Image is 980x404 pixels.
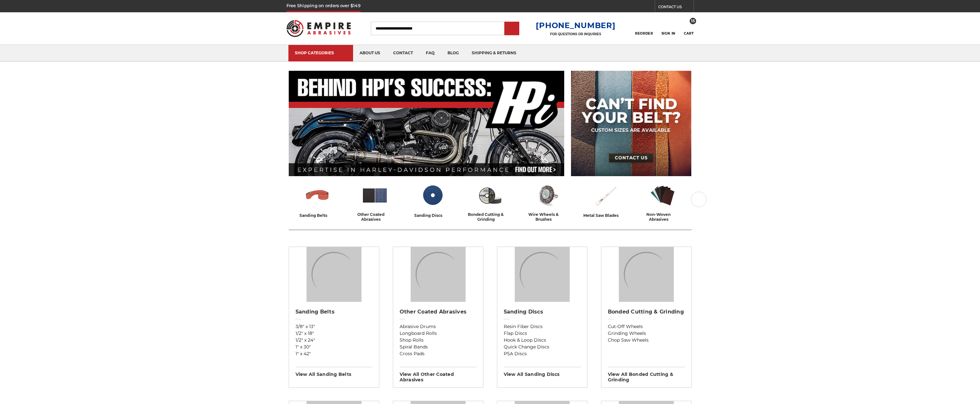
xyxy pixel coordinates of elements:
[515,247,570,302] img: Sanding Discs
[419,45,441,61] a: faq
[307,247,361,302] img: Sanding Belts
[505,22,518,35] input: Submit
[635,31,653,36] span: Reorder
[464,182,516,222] a: bonded cutting & grinding
[441,45,465,61] a: blog
[504,323,581,330] a: Resin Fiber Discs
[619,247,674,302] img: Bonded Cutting & Grinding
[608,330,685,337] a: Grinding Wheels
[465,45,523,61] a: shipping & returns
[295,50,347,55] div: SHOP CATEGORIES
[583,212,627,219] div: metal saw blades
[400,337,477,344] a: Shop Rolls
[571,71,691,176] img: promo banner for custom belts.
[608,309,685,315] h2: Bonded Cutting & Grinding
[361,182,388,209] img: Other Coated Abrasives
[286,16,351,41] img: Empire Abrasives
[464,212,516,222] div: bonded cutting & grinding
[684,31,694,36] span: Cart
[400,350,477,357] a: Cross Pads
[592,182,619,209] img: Metal Saw Blades
[400,344,477,350] a: Spiral Bands
[522,182,574,222] a: wire wheels & brushes
[387,45,419,61] a: contact
[419,182,446,209] img: Sanding Discs
[400,330,477,337] a: Longboard Rolls
[414,212,451,219] div: sanding discs
[534,182,561,209] img: Wire Wheels & Brushes
[400,367,477,383] h3: View All other coated abrasives
[504,330,581,337] a: Flap Discs
[296,344,372,350] a: 1" x 30"
[411,247,466,302] img: Other Coated Abrasives
[304,182,331,209] img: Sanding Belts
[608,337,685,344] a: Chop Saw Wheels
[635,21,653,35] a: Reorder
[658,3,694,12] a: CONTACT US
[637,212,689,222] div: non-woven abrasives
[349,182,401,222] a: other coated abrasives
[291,182,344,219] a: sanding belts
[536,21,615,30] a: [PHONE_NUMBER]
[536,32,615,36] p: FOR QUESTIONS OR INQUIRIES
[691,192,706,207] button: Next
[296,367,372,377] h3: View All sanding belts
[504,309,581,315] h2: Sanding Discs
[637,182,689,222] a: non-woven abrasives
[400,323,477,330] a: Abrasive Drums
[296,330,372,337] a: 1/2" x 18"
[649,182,676,209] img: Non-woven Abrasives
[353,45,387,61] a: about us
[684,21,694,36] a: 15 Cart
[690,18,696,24] span: 15
[504,337,581,344] a: Hook & Loop Discs
[504,350,581,357] a: PSA Discs
[608,367,685,383] h3: View All bonded cutting & grinding
[579,182,631,219] a: metal saw blades
[296,309,372,315] h2: Sanding Belts
[608,323,685,330] a: Cut-Off Wheels
[504,344,581,350] a: Quick Change Discs
[299,212,336,219] div: sanding belts
[477,182,503,209] img: Bonded Cutting & Grinding
[504,367,581,377] h3: View All sanding discs
[296,337,372,344] a: 1/2" x 24"
[296,323,372,330] a: 3/8" x 13"
[400,309,477,315] h2: Other Coated Abrasives
[296,350,372,357] a: 1" x 42"
[662,31,675,36] span: Sign In
[406,182,459,219] a: sanding discs
[522,212,574,222] div: wire wheels & brushes
[289,71,565,176] img: Banner for an interview featuring Horsepower Inc who makes Harley performance upgrades featured o...
[349,212,401,222] div: other coated abrasives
